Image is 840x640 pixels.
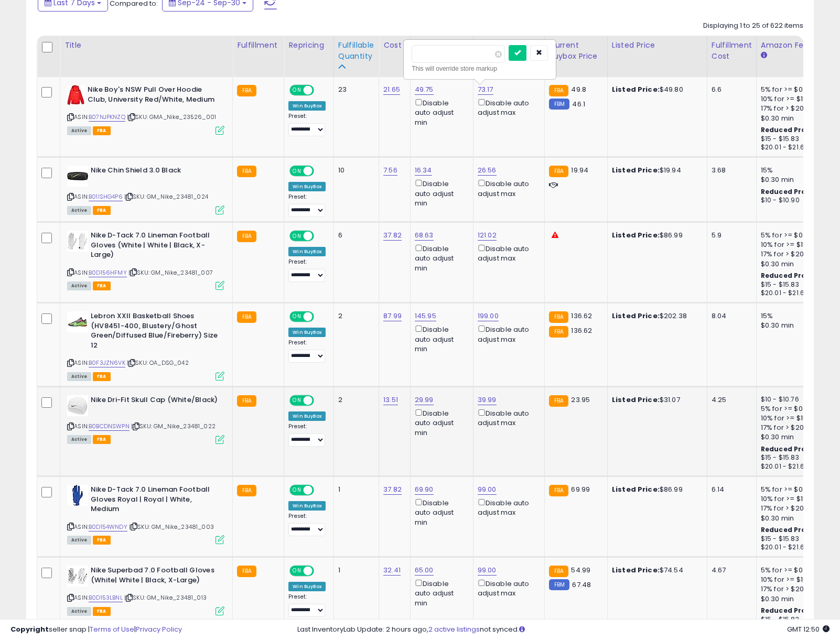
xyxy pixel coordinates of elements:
b: Listed Price: [612,165,660,175]
strong: Copyright [10,624,49,634]
a: B07NJPKNZQ [89,113,125,122]
div: Win BuyBox [288,328,326,337]
span: 46.1 [572,99,585,109]
a: 65.00 [415,565,434,576]
div: Disable auto adjust min [415,578,465,608]
div: seller snap | | [10,625,182,635]
div: $31.07 [612,395,699,405]
div: Disable auto adjust min [415,97,465,127]
a: 16.34 [415,165,432,176]
span: OFF [313,567,329,576]
div: ASIN: [67,485,224,543]
span: All listings currently available for purchase on Amazon [67,126,91,135]
img: 41+brCaxXDL._SL40_.jpg [67,311,88,332]
small: FBA [549,85,568,96]
a: B0BCDNSWPN [89,422,130,431]
span: All listings currently available for purchase on Amazon [67,372,91,381]
div: Listed Price [612,40,703,51]
a: 73.17 [478,84,493,95]
div: Disable auto adjust max [478,178,536,198]
div: $19.94 [612,166,699,175]
a: 199.00 [478,311,499,321]
span: | SKU: GM_Nike_23481_007 [128,268,213,277]
a: 69.90 [415,484,434,495]
span: ON [290,86,304,95]
a: 13.51 [383,395,398,405]
img: 41WYtX0dOnL._SL40_.jpg [67,166,88,187]
small: FBA [549,326,568,338]
div: 8.04 [712,311,748,321]
div: Title [64,40,228,51]
a: 121.02 [478,230,497,241]
a: 49.75 [415,84,434,95]
div: Fulfillment Cost [712,40,752,62]
div: Fulfillable Quantity [338,40,374,62]
div: Disable auto adjust min [415,243,465,273]
b: Reduced Prof. Rng. [761,271,830,280]
div: Preset: [288,258,326,282]
small: FBA [237,231,256,242]
div: 10 [338,166,371,175]
div: Win BuyBox [288,182,326,191]
span: FBA [93,536,111,545]
a: 99.00 [478,484,497,495]
div: Win BuyBox [288,411,326,421]
div: Preset: [288,339,326,363]
a: 68.63 [415,230,434,241]
b: Reduced Prof. Rng. [761,125,830,134]
span: OFF [313,232,329,241]
b: Reduced Prof. Rng. [761,525,830,534]
b: Listed Price: [612,484,660,494]
img: 31fWRjJ3BtL._SL40_.jpg [67,231,88,252]
b: Reduced Prof. Rng. [761,606,830,615]
div: Disable auto adjust max [478,497,536,517]
a: 21.65 [383,84,400,95]
a: 32.41 [383,565,401,576]
div: Disable auto adjust max [478,407,536,428]
span: ON [290,232,304,241]
div: $86.99 [612,231,699,240]
span: 54.99 [571,565,590,575]
span: OFF [313,486,329,495]
small: FBA [237,166,256,177]
span: All listings currently available for purchase on Amazon [67,435,91,444]
span: FBA [93,607,111,616]
a: B01ISHG4P6 [89,192,123,201]
span: FBA [93,206,111,215]
b: Nike Dri-Fit Skull Cap (White/Black) [91,395,218,408]
small: FBA [549,311,568,323]
a: B0F3JZN6VK [89,359,125,367]
span: FBA [93,372,111,381]
div: 2 [338,311,371,321]
div: Disable auto adjust max [478,323,536,344]
div: 23 [338,85,371,94]
a: 26.56 [478,165,497,176]
div: Win BuyBox [288,247,326,256]
div: Disable auto adjust max [478,243,536,263]
div: Cost [383,40,406,51]
b: Nike Boy's NSW Pull Over Hoodie Club, University Red/White, Medium [88,85,215,107]
b: Listed Price: [612,565,660,575]
b: Nike Superbad 7.0 Football Gloves (White| White | Black, X-Large) [91,566,218,588]
span: OFF [313,86,329,95]
div: 4.67 [712,566,748,575]
span: | SKU: GM_Nike_23481_024 [124,192,208,201]
div: Disable auto adjust min [415,178,465,208]
small: Amazon Fees. [761,51,767,60]
b: Lebron XXII Basketball Shoes (HV8451-400, Blustery/Ghost Green/Diffused Blue/Fireberry) Size 12 [91,311,218,353]
div: $49.80 [612,85,699,94]
span: ON [290,167,304,176]
small: FBA [237,395,256,407]
div: Win BuyBox [288,582,326,591]
a: Terms of Use [90,624,134,634]
span: All listings currently available for purchase on Amazon [67,607,91,616]
span: ON [290,312,304,321]
b: Nike D-Tack 7.0 Lineman Football Gloves Royal | Royal | White, Medium [91,485,218,517]
div: Disable auto adjust max [478,97,536,117]
div: Win BuyBox [288,101,326,111]
div: 2 [338,395,371,405]
a: B0D153LBNL [89,593,123,602]
small: FBA [237,566,256,577]
div: Disable auto adjust min [415,323,465,354]
a: 39.99 [478,395,497,405]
